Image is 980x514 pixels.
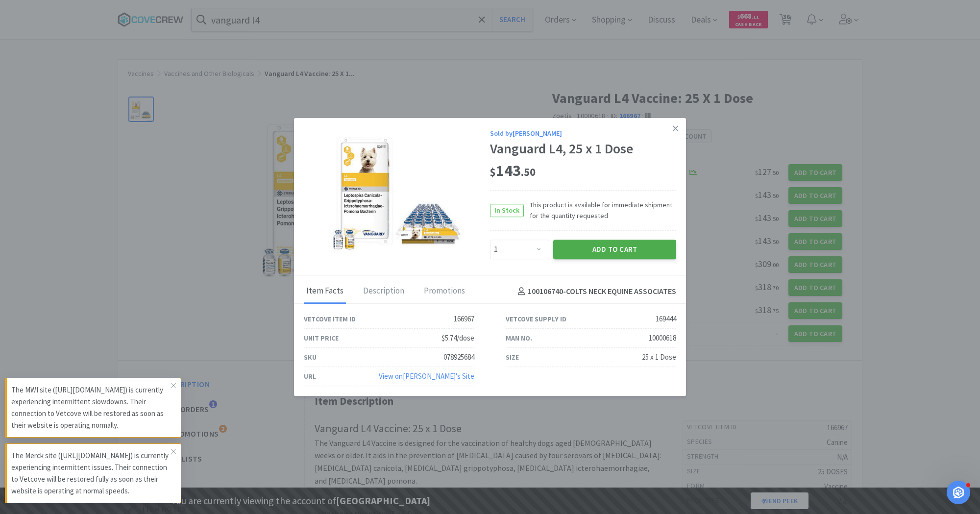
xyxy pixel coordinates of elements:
[514,285,676,298] h4: 100106740 - COLTS NECK EQUINE ASSOCIATES
[642,351,676,363] div: 25 x 1 Dose
[490,204,523,217] span: In Stock
[506,352,519,363] div: Size
[521,166,536,179] span: . 50
[443,351,474,363] div: 078925684
[304,333,339,343] div: Unit Price
[361,279,407,304] div: Description
[333,130,461,257] img: 0df0cf79560a4650bb20a64f7ff23390_169444.jpeg
[304,279,346,304] div: Item Facts
[441,332,474,344] div: $5.74/dose
[490,161,536,181] span: 143
[524,199,676,221] span: This product is available for immediate shipment for the quantity requested
[656,313,676,325] div: 169444
[506,314,566,324] div: Vetcove Supply ID
[454,313,474,325] div: 166967
[11,384,171,431] p: The MWI site ([URL][DOMAIN_NAME]) is currently experiencing intermittent slowdowns. Their connect...
[304,371,316,382] div: URL
[304,314,356,324] div: Vetcove Item ID
[379,371,474,381] a: View on[PERSON_NAME]'s Site
[490,141,676,157] div: Vanguard L4, 25 x 1 Dose
[490,128,676,139] div: Sold by [PERSON_NAME]
[304,352,317,363] div: SKU
[421,279,467,304] div: Promotions
[553,240,676,259] button: Add to Cart
[11,450,171,497] p: The Merck site ([URL][DOMAIN_NAME]) is currently experiencing intermittent issues. Their connecti...
[947,481,970,504] iframe: Intercom live chat
[506,333,532,343] div: Man No.
[649,332,676,344] div: 10000618
[490,166,496,179] span: $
